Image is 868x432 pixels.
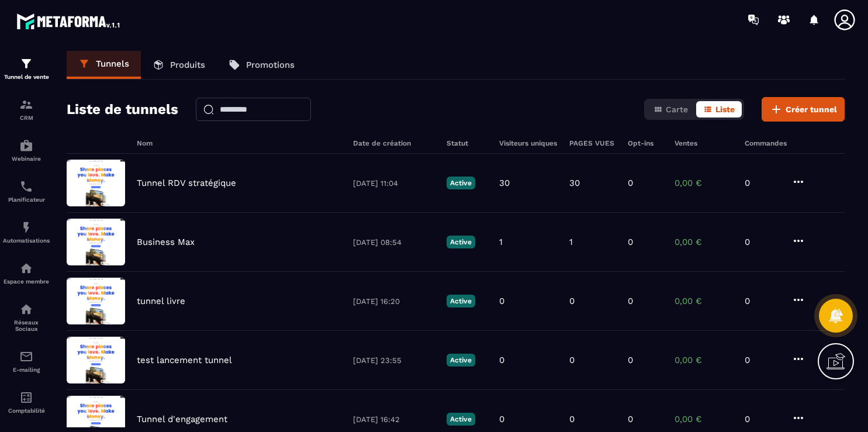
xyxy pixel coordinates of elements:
img: image [67,160,125,206]
p: 0 [499,296,504,306]
p: 30 [569,178,580,188]
p: Active [447,354,475,367]
p: 0 [569,355,575,365]
p: 0,00 € [675,237,733,247]
img: formation [19,98,33,112]
a: formationformationCRM [3,89,50,130]
button: Liste [696,101,742,117]
p: Automatisations [3,237,50,244]
p: 0 [745,355,780,365]
img: formation [19,57,33,71]
span: Carte [666,105,688,114]
p: Active [447,295,475,307]
p: Tunnel de vente [3,74,50,80]
p: Active [447,236,475,248]
h6: Nom [137,139,341,147]
p: 0 [628,414,633,424]
p: 0 [628,296,633,306]
p: 1 [499,237,503,247]
span: Liste [715,105,735,114]
p: Active [447,177,475,189]
p: Webinaire [3,155,50,162]
h6: Visiteurs uniques [499,139,558,147]
a: accountantaccountantComptabilité [3,382,50,423]
a: Promotions [217,51,306,79]
p: 0,00 € [675,414,733,424]
img: automations [19,261,33,275]
a: Tunnels [67,51,141,79]
p: 0 [628,355,633,365]
p: Tunnels [96,58,129,69]
p: CRM [3,115,50,121]
p: Planificateur [3,196,50,203]
a: automationsautomationsAutomatisations [3,212,50,253]
p: test lancement tunnel [137,355,232,365]
p: 0,00 € [675,355,733,365]
p: Produits [170,60,205,70]
p: 0 [569,414,575,424]
img: automations [19,139,33,153]
a: social-networksocial-networkRéseaux Sociaux [3,293,50,341]
a: emailemailE-mailing [3,341,50,382]
p: 0 [499,355,504,365]
img: email [19,350,33,364]
h6: Opt-ins [628,139,663,147]
a: automationsautomationsEspace membre [3,253,50,293]
p: 0,00 € [675,178,733,188]
p: [DATE] 11:04 [353,179,435,188]
h6: PAGES VUES [569,139,616,147]
p: Active [447,413,475,426]
a: Produits [141,51,217,79]
p: 0 [569,296,575,306]
p: [DATE] 08:54 [353,238,435,247]
p: [DATE] 16:42 [353,415,435,424]
h2: Liste de tunnels [67,98,178,121]
h6: Ventes [675,139,733,147]
p: 0 [745,296,780,306]
img: image [67,337,125,383]
p: 0 [499,414,504,424]
p: 1 [569,237,573,247]
img: accountant [19,390,33,405]
img: automations [19,220,33,234]
span: Créer tunnel [786,103,837,115]
img: image [67,278,125,324]
p: 0 [745,178,780,188]
a: schedulerschedulerPlanificateur [3,171,50,212]
h6: Commandes [745,139,787,147]
p: Tunnel RDV stratégique [137,178,236,188]
p: Espace membre [3,278,50,285]
p: [DATE] 23:55 [353,356,435,365]
img: image [67,219,125,265]
p: Tunnel d'engagement [137,414,227,424]
p: tunnel livre [137,296,185,306]
h6: Date de création [353,139,435,147]
p: 0 [628,237,633,247]
p: 0 [745,414,780,424]
p: 0,00 € [675,296,733,306]
p: Réseaux Sociaux [3,319,50,332]
img: social-network [19,302,33,316]
p: Promotions [246,60,295,70]
button: Créer tunnel [762,97,845,122]
img: logo [16,11,122,32]
p: Business Max [137,237,195,247]
p: 30 [499,178,510,188]
p: [DATE] 16:20 [353,297,435,306]
img: scheduler [19,179,33,193]
p: 0 [628,178,633,188]
p: E-mailing [3,367,50,373]
a: formationformationTunnel de vente [3,48,50,89]
p: 0 [745,237,780,247]
p: Comptabilité [3,407,50,414]
a: automationsautomationsWebinaire [3,130,50,171]
button: Carte [646,101,695,117]
h6: Statut [447,139,487,147]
